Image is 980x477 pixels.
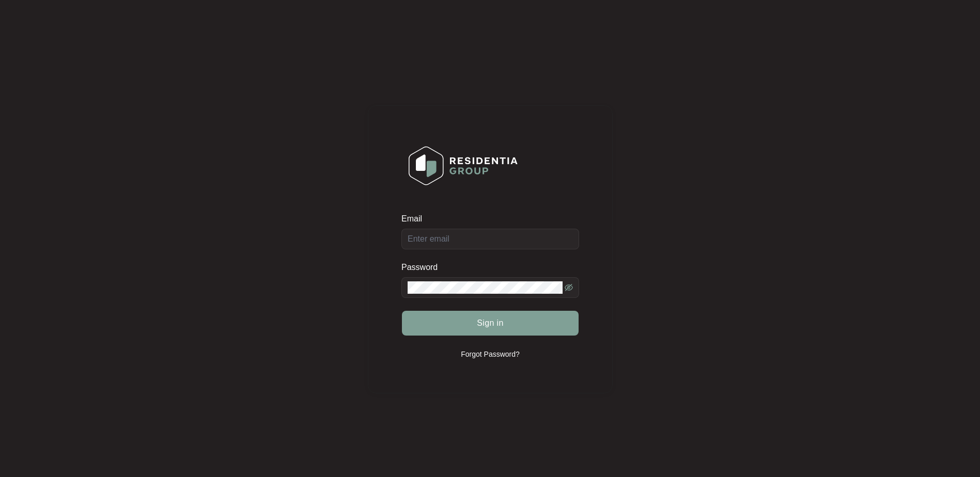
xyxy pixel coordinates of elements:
[477,317,504,329] span: Sign in
[461,349,520,359] p: Forgot Password?
[402,139,524,192] img: Login Logo
[402,311,579,336] button: Sign in
[408,281,563,294] input: Password
[401,262,445,273] label: Password
[565,283,573,292] span: eye-invisible
[401,214,429,224] label: Email
[401,229,579,249] input: Email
